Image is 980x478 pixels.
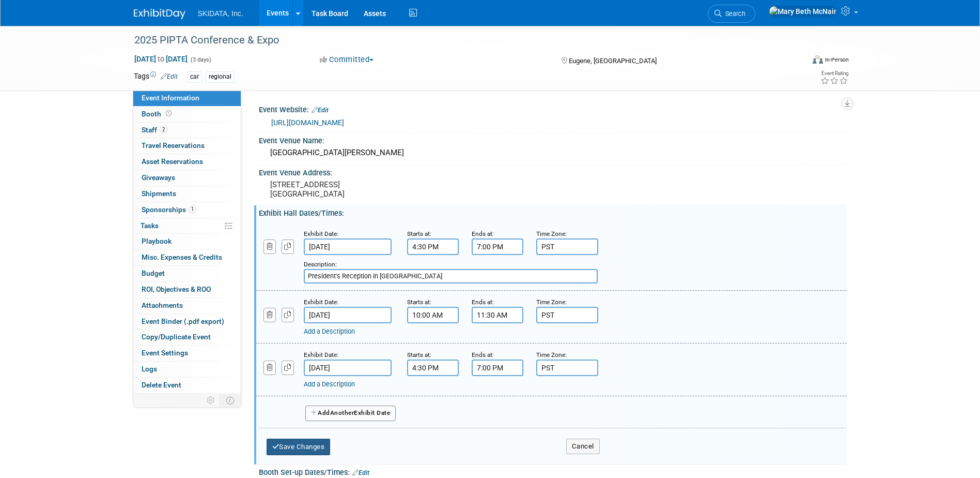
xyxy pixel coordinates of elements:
input: Date [304,238,392,255]
small: Exhibit Date: [304,230,338,237]
a: Misc. Expenses & Credits [133,250,241,265]
small: Time Zone: [536,351,567,358]
td: Tags [134,71,178,83]
small: Ends at: [472,298,494,306]
span: Event Information [142,94,199,102]
small: Ends at: [472,230,494,237]
span: Misc. Expenses & Credits [142,253,222,261]
a: Staff2 [133,123,241,138]
button: Cancel [566,439,600,454]
a: Edit [312,107,329,114]
span: Copy/Duplicate Event [142,333,211,341]
input: Time Zone [536,238,598,255]
span: Booth [142,110,174,118]
span: Asset Reservations [142,157,203,166]
button: AddAnotherExhibit Date [305,406,396,421]
pre: [STREET_ADDRESS] [GEOGRAPHIC_DATA] [270,180,492,199]
a: Attachments [133,298,241,313]
small: Starts at: [407,351,431,358]
div: 2025 PIPTA Conference & Expo [131,31,788,50]
input: Date [304,307,392,323]
a: Add a Description [304,380,355,388]
a: Travel Reservations [133,138,241,154]
span: Budget [142,269,165,277]
span: Attachments [142,301,183,309]
div: In-Person [825,56,849,64]
span: Giveaways [142,173,175,182]
span: Logs [142,365,157,373]
a: Event Information [133,91,241,106]
span: Eugene, [GEOGRAPHIC_DATA] [569,57,657,65]
input: Start Time [407,238,459,255]
small: Exhibit Date: [304,298,338,306]
button: Save Changes [267,439,331,455]
span: Event Binder (.pdf export) [142,317,224,325]
small: Time Zone: [536,298,567,306]
div: Event Rating [820,71,848,76]
span: Search [722,10,745,18]
div: Event Format [743,54,849,69]
span: Playbook [142,237,172,245]
a: Tasks [133,218,241,234]
span: Event Settings [142,349,188,357]
small: Starts at: [407,230,431,237]
div: Event Venue Address: [259,165,847,178]
div: Event Venue Name: [259,133,847,146]
a: Shipments [133,186,241,202]
div: Event Website: [259,102,847,115]
input: Description [304,269,598,283]
img: ExhibitDay [134,9,185,19]
a: Edit [161,73,178,80]
small: Exhibit Date: [304,351,338,358]
img: Mary Beth McNair [769,6,837,17]
span: Staff [142,126,167,134]
span: Travel Reservations [142,141,205,150]
a: Budget [133,266,241,281]
a: Giveaways [133,170,241,186]
a: Edit [352,469,369,476]
span: (3 days) [190,56,211,63]
span: [DATE] [DATE] [134,54,188,64]
input: Date [304,360,392,376]
a: Playbook [133,234,241,249]
td: Personalize Event Tab Strip [202,394,220,407]
button: Committed [316,54,378,65]
a: Asset Reservations [133,154,241,170]
span: Shipments [142,189,176,198]
span: SKIDATA, Inc. [198,9,243,18]
a: Event Binder (.pdf export) [133,314,241,330]
div: Booth Set-up Dates/Times: [259,465,847,478]
input: Time Zone [536,360,598,376]
small: Ends at: [472,351,494,358]
span: Tasks [141,221,159,230]
a: Search [708,5,755,23]
a: Logs [133,362,241,377]
input: Start Time [407,360,459,376]
span: 2 [160,126,167,133]
div: Exhibit Hall Dates/Times: [259,205,847,218]
div: car [187,71,202,82]
a: Copy/Duplicate Event [133,330,241,345]
img: Format-Inperson.png [813,55,823,64]
small: Time Zone: [536,230,567,237]
a: Delete Event [133,378,241,393]
td: Toggle Event Tabs [220,394,241,407]
span: Another [330,409,354,416]
a: Event Settings [133,346,241,361]
span: ROI, Objectives & ROO [142,285,211,293]
a: [URL][DOMAIN_NAME] [271,118,344,127]
input: End Time [472,360,523,376]
span: Delete Event [142,381,181,389]
input: Start Time [407,307,459,323]
a: Add a Description [304,327,355,335]
a: ROI, Objectives & ROO [133,282,241,297]
a: Sponsorships1 [133,202,241,218]
span: Booth not reserved yet [164,110,174,117]
input: End Time [472,307,523,323]
div: [GEOGRAPHIC_DATA][PERSON_NAME] [267,145,839,161]
input: End Time [472,238,523,255]
span: 1 [189,205,196,213]
a: Booth [133,107,241,122]
input: Time Zone [536,307,598,323]
small: Description: [304,261,337,268]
